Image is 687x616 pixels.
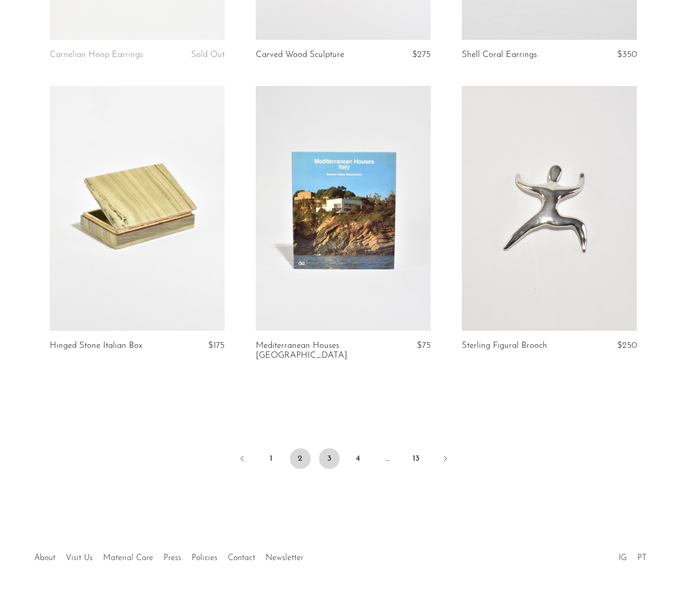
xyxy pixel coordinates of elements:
a: Contact [228,554,255,562]
a: 1 [261,448,282,469]
span: $275 [412,50,431,59]
ul: Quick links [29,546,309,565]
a: Material Care [103,554,153,562]
a: IG [619,554,627,562]
a: 3 [319,448,340,469]
a: Policies [192,554,217,562]
a: Previous [232,448,253,471]
a: Mediterranean Houses [GEOGRAPHIC_DATA] [256,341,372,360]
a: Hinged Stone Italian Box [50,341,142,350]
a: Visit Us [66,554,93,562]
a: About [34,554,55,562]
span: Sold Out [191,50,225,59]
span: $250 [617,341,637,350]
a: Next [435,448,456,471]
span: $75 [417,341,431,350]
span: … [377,448,398,469]
a: Press [164,554,181,562]
a: Shell Coral Earrings [462,50,537,60]
a: Carved Wood Sculpture [256,50,344,60]
ul: Social Medias [613,546,652,565]
a: Carnelian Hoop Earrings [50,50,143,60]
span: 2 [290,448,311,469]
a: Sterling Figural Brooch [462,341,547,350]
a: 13 [406,448,427,469]
span: $350 [617,50,637,59]
span: $175 [208,341,225,350]
a: 4 [348,448,369,469]
a: PT [637,554,647,562]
